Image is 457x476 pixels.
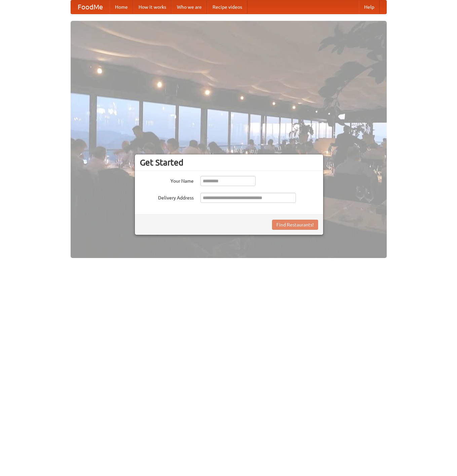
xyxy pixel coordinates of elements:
[133,0,172,14] a: How it works
[207,0,247,14] a: Recipe videos
[359,0,380,14] a: Help
[140,157,318,168] h3: Get Started
[140,193,194,201] label: Delivery Address
[140,176,194,184] label: Your Name
[272,220,318,230] button: Find Restaurants!
[71,0,110,14] a: FoodMe
[172,0,207,14] a: Who we are
[110,0,133,14] a: Home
